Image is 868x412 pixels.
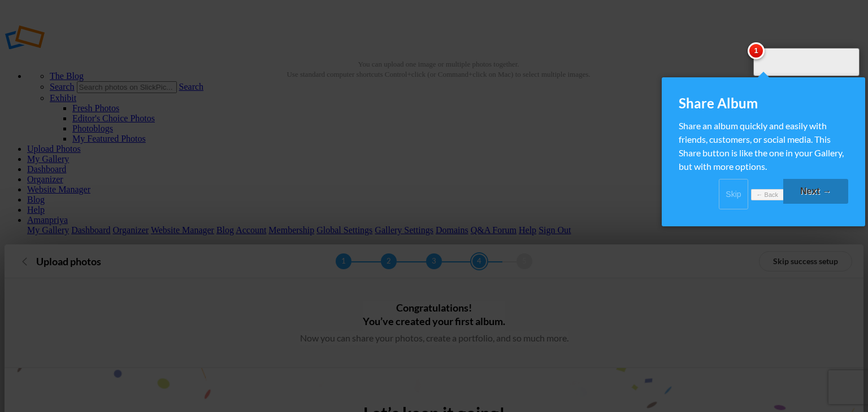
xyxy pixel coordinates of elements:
[783,179,848,204] a: Next →
[751,189,783,201] a: ← Back
[748,42,765,59] span: 1
[679,119,848,173] div: Share an album quickly and easily with friends, customers, or social media. This Share button is ...
[719,179,748,209] a: Skip
[679,94,848,112] div: Share Album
